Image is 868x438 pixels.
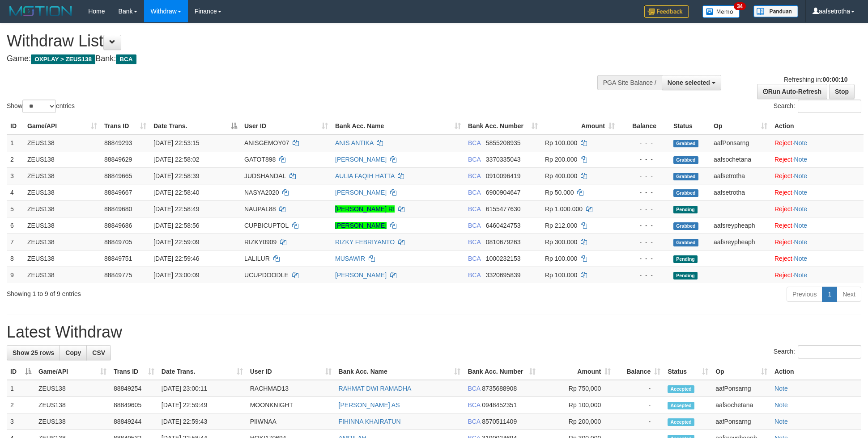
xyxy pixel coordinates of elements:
[104,139,132,146] span: 88849293
[244,189,279,196] span: NASYA2020
[774,271,792,279] a: Reject
[794,139,808,146] a: Note
[794,172,808,179] a: Note
[247,413,335,430] td: PIIWNAA
[622,188,666,197] div: - - -
[7,151,24,167] td: 2
[668,385,694,393] span: Accepted
[335,156,387,163] a: [PERSON_NAME]
[673,189,698,197] span: Grabbed
[335,238,395,246] a: RIZKY FEBRIYANTO
[794,222,808,229] a: Note
[837,287,861,302] a: Next
[153,205,199,213] span: [DATE] 22:58:49
[153,255,199,262] span: [DATE] 22:59:46
[35,363,110,380] th: Game/API: activate to sort column ascending
[335,363,464,380] th: Bank Acc. Name: activate to sort column ascending
[486,238,521,246] span: Copy 0810679263 to clipboard
[712,397,771,413] td: aafsochetana
[794,271,808,279] a: Note
[622,271,666,279] div: - - -
[104,222,132,229] span: 88849686
[662,75,721,90] button: None selected
[158,413,247,430] td: [DATE] 22:59:43
[335,255,365,262] a: MUSAWIR
[7,413,35,430] td: 3
[24,250,101,267] td: ZEUS138
[244,139,289,146] span: ANISGEMOY07
[545,205,583,213] span: Rp 1.000.000
[335,205,395,213] a: [PERSON_NAME] RI
[247,380,335,397] td: RACHMAD13
[482,385,517,392] span: Copy 8735688908 to clipboard
[116,54,136,64] span: BCA
[668,402,694,409] span: Accepted
[150,118,241,134] th: Date Trans.: activate to sort column descending
[24,234,101,250] td: ZEUS138
[464,118,541,134] th: Bank Acc. Number: activate to sort column ascending
[539,363,614,380] th: Amount: activate to sort column ascending
[153,222,199,229] span: [DATE] 22:58:56
[104,205,132,213] span: 88849680
[771,167,864,184] td: ·
[339,418,401,425] a: FIHINNA KHAIRATUN
[673,255,698,263] span: Pending
[774,238,792,246] a: Reject
[35,413,110,430] td: ZEUS138
[7,54,570,63] h4: Game: Bank:
[153,139,199,146] span: [DATE] 22:53:15
[158,363,247,380] th: Date Trans.: activate to sort column ascending
[153,156,199,163] span: [DATE] 22:58:02
[7,397,35,413] td: 2
[24,217,101,234] td: ZEUS138
[104,172,132,179] span: 88849665
[710,167,771,184] td: aafsetrotha
[545,271,577,279] span: Rp 100.000
[153,189,199,196] span: [DATE] 22:58:40
[771,184,864,200] td: ·
[774,139,792,146] a: Reject
[104,255,132,262] span: 88849751
[597,75,662,90] div: PGA Site Balance /
[673,173,698,180] span: Grabbed
[614,380,664,397] td: -
[110,397,158,413] td: 88849605
[486,205,521,213] span: Copy 6155477630 to clipboard
[618,118,670,134] th: Balance
[339,401,400,409] a: [PERSON_NAME] AS
[622,254,666,263] div: - - -
[468,385,480,392] span: BCA
[158,397,247,413] td: [DATE] 22:59:49
[24,118,101,134] th: Game/API: activate to sort column ascending
[35,397,110,413] td: ZEUS138
[710,118,771,134] th: Op: activate to sort column ascending
[110,413,158,430] td: 88849244
[35,380,110,397] td: ZEUS138
[104,156,132,163] span: 88849629
[794,189,808,196] a: Note
[7,380,35,397] td: 1
[670,118,710,134] th: Status
[774,172,792,179] a: Reject
[545,156,577,163] span: Rp 200.000
[7,32,570,50] h1: Withdraw List
[7,118,24,134] th: ID
[486,222,521,229] span: Copy 6460424753 to clipboard
[24,134,101,151] td: ZEUS138
[335,189,387,196] a: [PERSON_NAME]
[335,139,374,146] a: ANIS ANTIKA
[622,238,666,246] div: - - -
[710,217,771,234] td: aafsreypheaph
[153,238,199,246] span: [DATE] 22:59:09
[24,200,101,217] td: ZEUS138
[710,234,771,250] td: aafsreypheaph
[702,5,740,18] img: Button%20Memo.svg
[244,172,286,179] span: JUDSHANDAL
[774,401,788,409] a: Note
[7,167,24,184] td: 3
[774,205,792,213] a: Reject
[622,155,666,164] div: - - -
[787,287,822,302] a: Previous
[468,238,481,246] span: BCA
[468,222,481,229] span: BCA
